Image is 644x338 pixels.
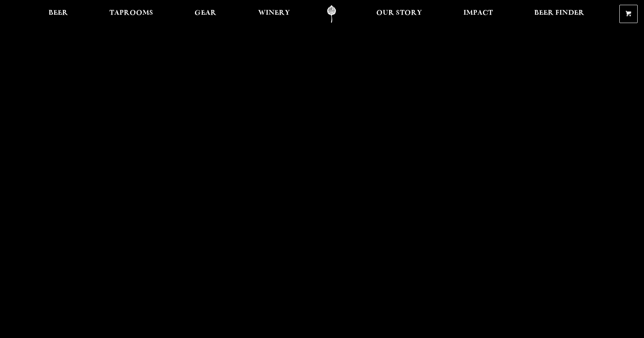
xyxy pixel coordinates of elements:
a: Winery [253,5,295,23]
span: Beer [49,10,68,16]
span: Gear [195,10,216,16]
span: Impact [463,10,493,16]
a: Taprooms [104,5,158,23]
a: Beer [43,5,73,23]
a: Impact [458,5,498,23]
span: Our Story [376,10,422,16]
span: Winery [258,10,290,16]
span: Beer Finder [534,10,584,16]
a: Gear [189,5,222,23]
a: Odell Home [317,5,346,23]
a: Our Story [371,5,427,23]
a: Beer Finder [529,5,590,23]
span: Taprooms [109,10,153,16]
